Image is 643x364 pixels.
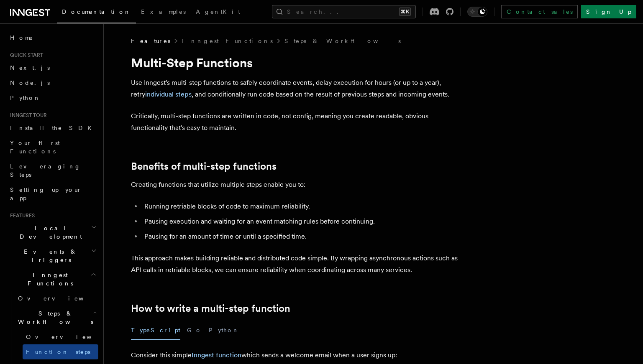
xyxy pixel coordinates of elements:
[7,271,90,288] span: Inngest Functions
[7,30,98,45] a: Home
[581,5,636,18] a: Sign Up
[10,163,81,178] span: Leveraging Steps
[284,37,401,45] a: Steps & Workflows
[10,64,50,71] span: Next.js
[10,186,82,201] span: Setting up your app
[131,77,466,100] p: Use Inngest's multi-step functions to safely coordinate events, delay execution for hours (or up ...
[10,125,97,131] span: Install the SDK
[7,135,98,159] a: Your first Functions
[7,90,98,105] a: Python
[131,349,466,361] p: Consider this simple which sends a welcome email when a user signs up:
[145,90,192,98] a: individual steps
[131,110,466,134] p: Critically, multi-step functions are written in code, not config, meaning you create readable, ob...
[399,8,411,16] kbd: ⌘K
[23,329,98,344] a: Overview
[7,224,91,241] span: Local Development
[131,179,466,191] p: Creating functions that utilize multiple steps enable you to:
[15,309,93,326] span: Steps & Workflows
[7,159,98,182] a: Leveraging Steps
[501,5,578,18] a: Contact sales
[196,8,240,15] span: AgentKit
[7,60,98,75] a: Next.js
[57,3,136,23] a: Documentation
[10,140,60,155] span: Your first Functions
[26,349,90,355] span: Function steps
[15,291,98,306] a: Overview
[62,8,131,15] span: Documentation
[7,247,91,264] span: Events & Triggers
[131,252,466,276] p: This approach makes building reliable and distributed code simple. By wrapping asynchronous actio...
[131,160,277,172] a: Benefits of multi-step functions
[7,52,43,59] span: Quick start
[7,267,98,291] button: Inngest Functions
[7,112,47,119] span: Inngest tour
[467,7,487,17] button: Toggle dark mode
[187,321,202,340] button: Go
[192,351,241,359] a: Inngest function
[182,37,273,45] a: Inngest Functions
[26,333,112,340] span: Overview
[10,33,33,42] span: Home
[131,55,466,70] h1: Multi-Step Functions
[10,94,41,101] span: Python
[10,79,50,86] span: Node.js
[209,321,239,340] button: Python
[272,5,416,18] button: Search...⌘K
[7,212,35,219] span: Features
[7,244,98,267] button: Events & Triggers
[142,216,466,227] li: Pausing execution and waiting for an event matching rules before continuing.
[136,3,191,23] a: Examples
[131,303,290,314] a: How to write a multi-step function
[15,306,98,329] button: Steps & Workflows
[7,182,98,206] a: Setting up your app
[131,37,170,45] span: Features
[7,221,98,244] button: Local Development
[18,295,104,302] span: Overview
[191,3,245,23] a: AgentKit
[142,201,466,212] li: Running retriable blocks of code to maximum reliability.
[23,344,98,359] a: Function steps
[7,120,98,135] a: Install the SDK
[141,8,186,15] span: Examples
[7,75,98,90] a: Node.js
[142,231,466,242] li: Pausing for an amount of time or until a specified time.
[131,321,180,340] button: TypeScript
